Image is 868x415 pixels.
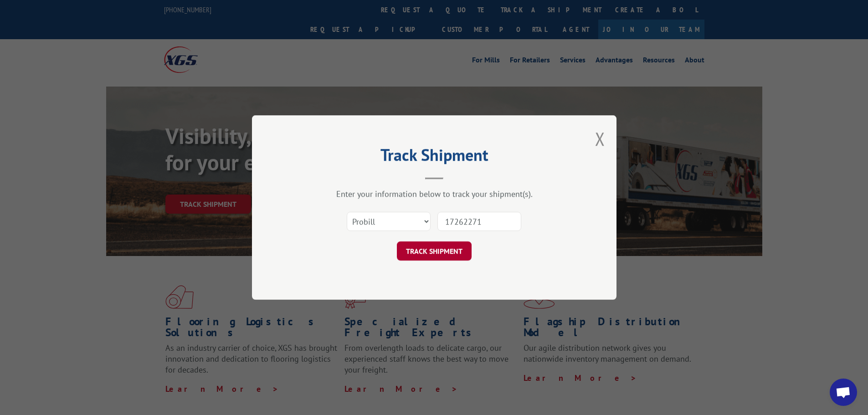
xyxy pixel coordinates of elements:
button: Close modal [595,127,605,151]
h2: Track Shipment [298,149,571,166]
button: TRACK SHIPMENT [397,241,472,261]
input: Number(s) [437,212,521,231]
div: Enter your information below to track your shipment(s). [298,189,571,199]
div: Open chat [830,379,857,406]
